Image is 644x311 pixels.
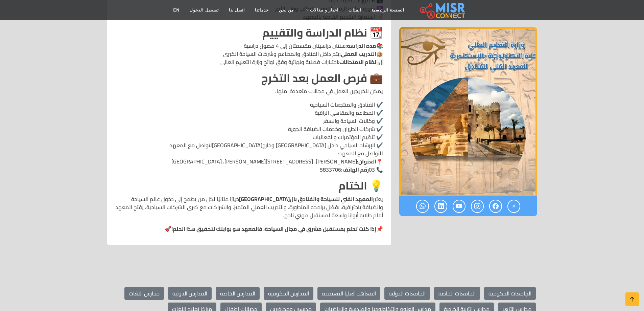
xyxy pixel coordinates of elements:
[357,156,376,166] strong: العنوان:
[484,287,536,300] a: الجامعات الحكومية
[115,195,383,219] p: يعتبر خيارًا مثاليًا لكل من يطمح إلى دخول عالم السياحة والضيافة باحترافية. بفضل برامجه المتطورة، ...
[115,42,383,66] p: 📚 سنتان دراسيتان مقسمتان إلى 4 فصول دراسية 🏨 يتم داخل الفنادق والمطاعم وشركات السياحة الكبرى 📊 اخ...
[115,225,383,233] p: 📌 🚀
[317,287,380,300] a: المعاهد العليا المعتمدة
[264,287,313,300] a: المدارس الحكومية
[171,224,376,234] strong: إذا كنت تحلم بمستقبل مشرق في مجال السياحة، فالمعهد هو بوابتك لتحقيق هذا الحلم!
[250,4,274,17] a: خدماتنا
[274,4,299,17] a: من نحن
[261,68,383,88] strong: 💼 فرص العمل بعد التخرج
[239,194,373,204] strong: المعهد الفني للسياحة والفنادق بال[GEOGRAPHIC_DATA]
[299,4,343,17] a: اخبار و مقالات
[399,27,537,196] div: 1 / 1
[115,101,383,174] p: ✔️ الفنادق والمنتجعات السياحية ✔️ المطاعم والمقاهي الراقية ✔️ وكالات السياحة والسفر ✔️ شركات الطي...
[345,41,376,51] strong: مدة الدراسة:
[420,2,465,19] img: main.misr_connect
[341,164,369,175] strong: رقم الهاتف:
[343,4,366,17] a: الفئات
[434,287,480,300] a: الجامعات الخاصة
[384,287,430,300] a: الجامعات الدولية
[366,4,409,17] a: الصفحة الرئيسية
[399,27,537,196] img: المعهد الفني للسياحة والفنادق بالإسكندرية
[124,287,164,300] a: مدارس اللغات
[224,4,250,17] a: اتصل بنا
[338,175,383,196] strong: 💡 الختام
[185,4,223,17] a: تسجيل الدخول
[168,287,212,300] a: المدارس الدولية
[310,7,338,13] span: اخبار و مقالات
[262,22,383,43] strong: 📆 نظام الدراسة والتقييم
[339,49,376,59] strong: التدريب العملي:
[338,57,376,67] strong: نظام الامتحانات:
[115,87,383,95] p: يمكن للخريجين العمل في مجالات متعددة، منها:
[216,287,260,300] a: المدارس الخاصة
[168,4,185,17] a: EN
